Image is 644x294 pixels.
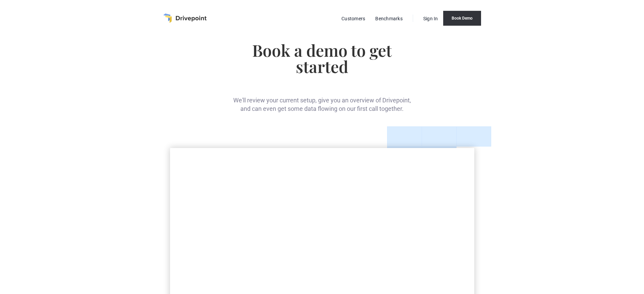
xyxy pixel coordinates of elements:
[610,262,644,294] iframe: Chat Widget
[443,11,481,26] a: Book Demo
[372,14,406,23] a: Benchmarks
[338,14,368,23] a: Customers
[231,42,413,74] h1: Book a demo to get started
[231,85,413,113] div: We'll review your current setup, give you an overview of Drivepoint, and can even get some data f...
[420,14,442,23] a: Sign In
[163,14,207,23] a: home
